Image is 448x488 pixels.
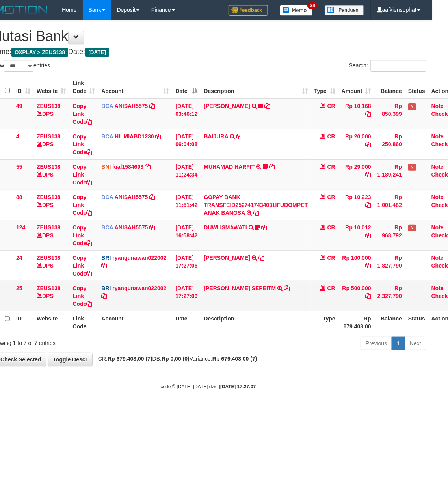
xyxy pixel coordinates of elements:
a: GOPAY BANK TRANSFEID2527417434031IFUDOMPET ANAK BANGSA [204,194,308,216]
a: Check [431,232,448,238]
small: code © [DATE]-[DATE] dwg | [161,384,256,389]
a: ANISAH5575 [115,103,148,109]
span: CR [327,194,335,200]
a: ANISAH5575 [115,224,148,231]
span: CR [327,103,335,109]
a: Copy DUWI ISMAWATI to clipboard [262,224,267,231]
a: Toggle Descr [48,353,93,366]
td: Rp 968,792 [374,220,405,250]
span: Has Note [408,164,416,171]
a: 1 [392,337,405,350]
td: Rp 29,000 [338,159,374,190]
th: Type: activate to sort column ascending [311,76,338,99]
span: Has Note [408,225,416,231]
th: Description [201,311,311,333]
strong: Rp 0,00 (0) [162,356,190,362]
a: DUWI ISMAWATI [204,224,247,231]
a: Copy ryangunawan022002 to clipboard [101,293,107,299]
a: Copy MUHAMAD HARFIT to clipboard [269,164,275,170]
td: DPS [33,129,69,159]
a: Copy Link Code [72,103,92,125]
th: Rp 679.403,00 [338,311,374,333]
td: [DATE] 11:24:34 [172,159,201,190]
td: DPS [33,220,69,250]
a: Note [431,133,444,140]
a: ZEUS138 [37,255,61,261]
a: [PERSON_NAME] [204,255,250,261]
a: Check [431,111,448,117]
a: ZEUS138 [37,133,61,140]
span: 124 [16,224,25,231]
a: Note [431,164,444,170]
td: Rp 10,168 [338,99,374,129]
a: Copy Rp 20,000 to clipboard [366,141,371,147]
th: Account [98,311,172,333]
span: CR: DB: Variance: [94,356,257,362]
img: panduan.png [325,5,364,15]
label: Search: [349,60,426,72]
td: Rp 10,223 [338,190,374,220]
td: DPS [33,159,69,190]
img: Button%20Memo.svg [280,5,313,16]
td: [DATE] 17:27:06 [172,281,201,311]
a: Copy Link Code [72,194,92,216]
th: Status [405,311,428,333]
th: Description: activate to sort column ascending [201,76,311,99]
a: BAIJURA [204,133,228,140]
span: CR [327,255,335,261]
a: Copy Rp 100,000 to clipboard [366,263,371,269]
span: CR [327,224,335,231]
strong: Rp 679.403,00 (7) [108,356,152,362]
th: Website: activate to sort column ascending [33,76,69,99]
th: Balance [374,76,405,99]
a: Next [405,337,426,350]
a: Check [431,141,448,147]
a: Copy Link Code [72,133,92,155]
td: Rp 2,327,790 [374,281,405,311]
span: 4 [16,133,19,140]
a: [PERSON_NAME] [204,103,250,109]
span: 24 [16,255,22,261]
a: HILMIABD1230 [115,133,154,140]
a: Copy lual1584693 to clipboard [145,164,151,170]
a: Copy INA PAUJANAH to clipboard [265,103,270,109]
a: ZEUS138 [37,224,61,231]
td: DPS [33,99,69,129]
a: lual1584693 [112,164,143,170]
span: Has Note [408,103,416,110]
strong: Rp 679.403,00 (7) [212,356,257,362]
a: Copy ANISAH5575 to clipboard [149,103,155,109]
a: Copy WILSON SEPEITM to clipboard [284,285,290,291]
td: [DATE] 06:04:08 [172,129,201,159]
a: Copy Link Code [72,164,92,186]
th: Type [311,311,338,333]
a: [PERSON_NAME] SEPEITM [204,285,276,291]
select: Showentries [4,60,33,72]
span: 49 [16,103,22,109]
th: Website [33,311,69,333]
span: 55 [16,164,22,170]
a: ZEUS138 [37,285,61,291]
th: Link Code: activate to sort column ascending [69,76,98,99]
span: 88 [16,194,22,200]
a: Note [431,103,444,109]
span: BCA [101,224,113,231]
a: Copy Link Code [72,255,92,277]
a: Copy GOPAY BANK TRANSFEID2527417434031IFUDOMPET ANAK BANGSA to clipboard [253,210,259,216]
td: Rp 1,827,790 [374,250,405,281]
a: Previous [361,337,392,350]
th: Date: activate to sort column descending [172,76,201,99]
span: BCA [101,133,113,140]
a: Note [431,224,444,231]
a: ZEUS138 [37,164,61,170]
span: 34 [307,2,318,9]
th: Status [405,76,428,99]
td: Rp 500,000 [338,281,374,311]
img: Feedback.jpg [229,5,268,16]
a: ZEUS138 [37,103,61,109]
a: Note [431,285,444,291]
td: [DATE] 03:46:12 [172,99,201,129]
a: Copy Rp 10,223 to clipboard [366,202,371,208]
td: Rp 1,189,241 [374,159,405,190]
span: CR [327,164,335,170]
